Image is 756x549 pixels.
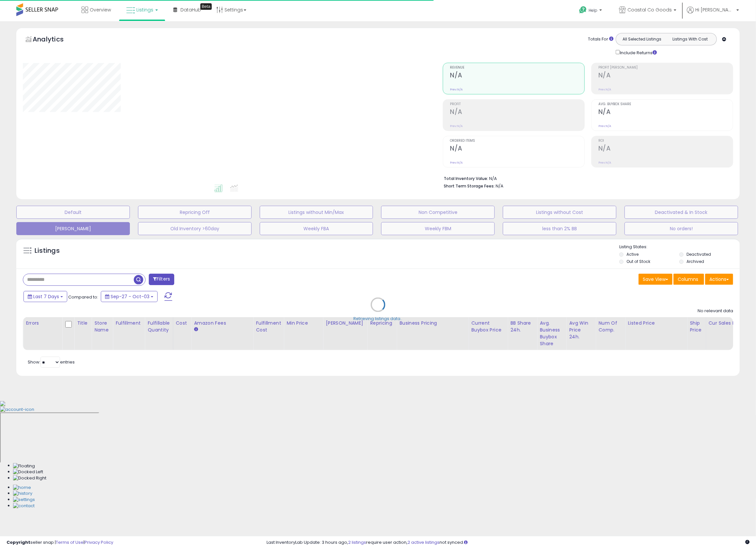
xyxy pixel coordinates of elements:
[611,49,665,56] div: Include Returns
[136,7,153,13] span: Listings
[618,35,666,43] button: All Selected Listings
[13,497,35,503] img: Settings
[450,66,584,70] span: Revenue
[381,222,495,235] button: Weekly FBM
[687,7,739,21] a: Hi [PERSON_NAME]
[598,145,733,153] h2: N/A
[444,174,728,182] li: N/A
[695,7,734,13] span: Hi [PERSON_NAME]
[444,176,488,181] b: Total Inventory Value:
[138,222,252,235] button: Old Inventory >60day
[33,35,76,45] h5: Analytics
[13,491,32,497] img: History
[625,222,738,235] button: No orders!
[598,103,733,106] span: Avg. Buybox Share
[450,72,584,80] h2: N/A
[579,6,587,14] i: Get Help
[588,36,613,42] div: Totals For
[598,66,733,70] span: Profit [PERSON_NAME]
[180,7,201,13] span: DataHub
[260,206,373,219] button: Listings without Min/Max
[598,88,611,91] small: Prev: N/A
[13,503,35,509] img: Contact
[598,72,733,80] h2: N/A
[200,3,212,10] div: Tooltip anchor
[450,161,463,165] small: Prev: N/A
[627,7,672,13] span: Coastal Co Goods
[381,206,495,219] button: Non Competitive
[354,316,403,322] div: Retrieving listings data..
[13,463,35,469] img: Floating
[90,7,111,13] span: Overview
[13,475,46,481] img: Docked Right
[16,222,130,235] button: [PERSON_NAME]
[450,103,584,106] span: Profit
[598,124,611,128] small: Prev: N/A
[13,485,31,491] img: Home
[260,222,373,235] button: Weekly FBA
[598,161,611,165] small: Prev: N/A
[503,206,616,219] button: Listings without Cost
[666,35,715,43] button: Listings With Cost
[598,139,733,143] span: ROI
[496,183,503,189] span: N/A
[450,108,584,117] h2: N/A
[503,222,616,235] button: less than 2% BB
[444,183,495,189] b: Short Term Storage Fees:
[598,108,733,117] h2: N/A
[450,139,584,143] span: Ordered Items
[450,88,463,91] small: Prev: N/A
[16,206,130,219] button: Default
[625,206,738,219] button: Deactivated & In Stock
[574,1,609,21] a: Help
[13,469,43,475] img: Docked Left
[450,145,584,153] h2: N/A
[450,124,463,128] small: Prev: N/A
[589,8,597,13] span: Help
[138,206,252,219] button: Repricing Off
